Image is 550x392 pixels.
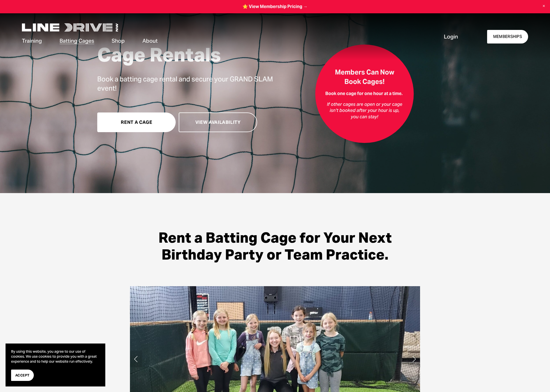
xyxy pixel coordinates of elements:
[60,37,94,45] a: folder dropdown
[6,344,105,386] section: Cookie banner
[97,44,273,66] h1: Cage Rentals
[444,33,458,40] a: Login
[22,23,118,32] img: LineDrive NorthWest
[15,373,30,378] span: Accept
[142,37,158,45] span: About
[146,229,404,263] h2: Rent a Batting Cage for Your Next Birthday Party or Team Practice.
[22,37,42,45] span: Training
[130,350,142,367] a: Previous Slide
[60,37,94,45] span: Batting Cages
[112,37,125,45] a: Shop
[179,112,257,132] a: View Availability
[325,91,403,96] strong: Book one cage for one hour at a time.
[97,75,273,93] p: Book a batting cage rental and secure your GRAND SLAM event!
[487,30,528,43] a: MEMBERSHIPS
[335,68,394,86] strong: Members Can Now Book Cages!
[97,112,176,132] a: Rent a Cage
[11,370,34,381] button: Accept
[11,349,100,364] p: By using this website, you agree to our use of cookies. We use cookies to provide you with a grea...
[142,37,158,45] a: folder dropdown
[22,37,42,45] a: folder dropdown
[408,350,420,367] a: Next Slide
[327,101,403,120] em: If other cages are open or your cage isn’t booked after your hour is up, you can stay!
